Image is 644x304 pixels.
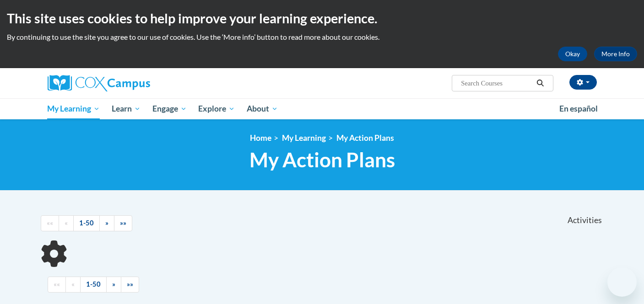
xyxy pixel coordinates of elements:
a: 1-50 [80,277,107,293]
h2: This site uses cookies to help improve your learning experience. [7,9,637,27]
a: Home [250,133,271,143]
button: Okay [558,47,587,61]
a: Learn [106,98,146,119]
p: By continuing to use the site you agree to our use of cookies. Use the ‘More info’ button to read... [7,32,637,42]
span: «« [54,280,60,288]
span: » [112,280,115,288]
span: »» [120,219,126,227]
a: Previous [65,277,81,293]
span: Learn [112,103,141,114]
div: Main menu [34,98,611,119]
a: Engage [146,98,193,119]
a: 1-50 [73,215,100,231]
a: Begining [41,215,59,231]
a: Explore [192,98,241,119]
a: Next [99,215,114,231]
input: Search Courses [460,78,533,89]
span: » [105,219,108,227]
a: More Info [594,47,637,61]
span: About [247,103,278,114]
button: Account Settings [569,75,597,90]
span: My Action Plans [249,148,395,172]
a: About [241,98,284,119]
span: « [71,280,75,288]
a: My Learning [42,98,106,119]
span: « [65,219,68,227]
a: My Action Plans [336,133,394,143]
span: My Learning [47,103,100,114]
a: Next [106,277,121,293]
a: End [121,277,139,293]
span: «« [47,219,53,227]
a: Cox Campus [48,75,222,91]
a: End [114,215,132,231]
button: Search [533,78,547,89]
a: En español [553,99,604,118]
span: En español [559,104,598,113]
img: Cox Campus [48,75,150,91]
span: Activities [568,215,602,225]
a: My Learning [282,133,326,143]
span: »» [127,280,133,288]
span: Engage [152,103,187,114]
a: Begining [48,277,66,293]
iframe: Button to launch messaging window [607,267,637,297]
span: Explore [198,103,235,114]
a: Previous [59,215,74,231]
